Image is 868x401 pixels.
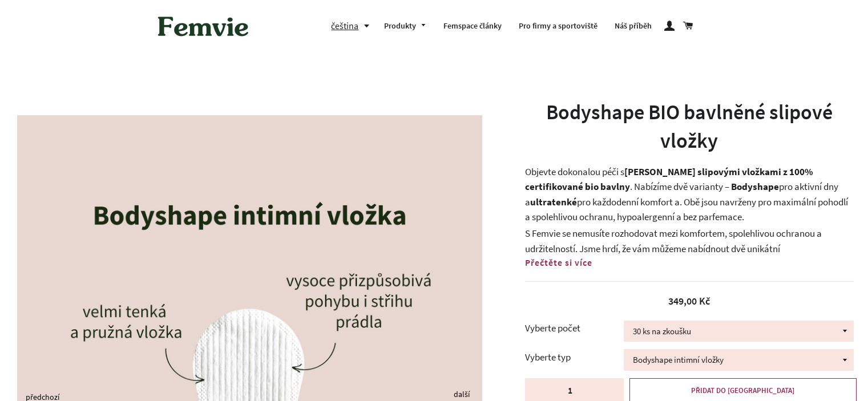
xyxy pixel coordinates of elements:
label: Vyberte typ [525,350,624,365]
a: Femspace články [435,11,510,41]
strong: u [530,196,536,208]
button: Previous [26,397,31,400]
span: . Nabízíme dvě varianty – [630,180,729,193]
button: Next [454,394,459,397]
span: pro aktivní dny a pro každodenní komfort a. Obě jsou navrženy pro maximální pohodlí a spolehlivou... [525,180,848,223]
img: Femvie [152,9,255,44]
b: ltratenké [536,196,577,208]
span: Přečtěte si více [525,257,592,268]
a: Produkty [376,11,435,41]
b: Bodyshape [731,180,779,193]
button: čeština [331,18,376,34]
span: PŘIDAT DO [GEOGRAPHIC_DATA] [691,386,794,395]
h1: Bodyshape BIO bavlněné slipové vložky [525,98,854,156]
a: Pro firmy a sportoviště [510,11,606,41]
label: Vyberte počet [525,321,624,336]
b: [PERSON_NAME] slipovými vložkami z 100% certifikované bio bavlny [525,165,813,193]
span: 349,00 Kč [668,294,710,307]
a: Náš příběh [606,11,660,41]
span: S Femvie se nemusíte rozhodovat mezi komfortem, spolehlivou ochranou a udržitelností. Jsme hrdí, ... [525,227,842,285]
span: Objevte dokonalou péči s [525,165,624,178]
